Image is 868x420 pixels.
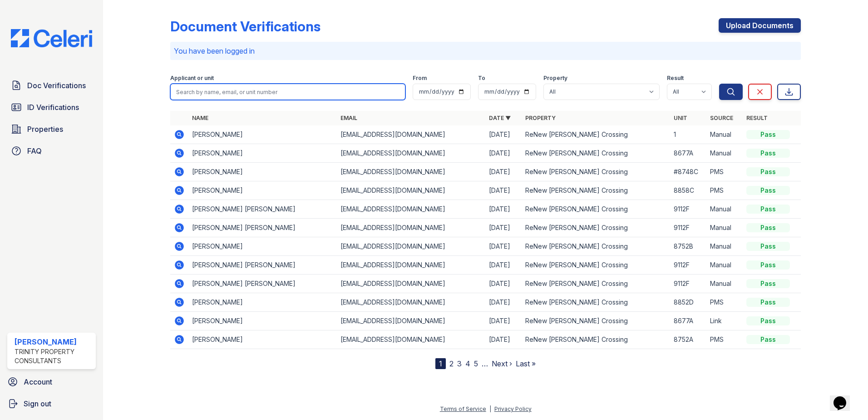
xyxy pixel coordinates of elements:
td: PMS [706,293,743,312]
label: Property [543,75,567,82]
td: ReNew [PERSON_NAME] Crossing [522,163,670,181]
td: [PERSON_NAME] [PERSON_NAME] [188,219,337,237]
td: 9112F [670,256,706,275]
td: [DATE] [485,330,522,349]
td: ReNew [PERSON_NAME] Crossing [522,312,670,330]
a: ID Verifications [7,98,96,116]
td: [PERSON_NAME] [188,181,337,200]
td: [EMAIL_ADDRESS][DOMAIN_NAME] [337,312,485,330]
td: Link [706,312,743,330]
td: Manual [706,237,743,256]
td: PMS [706,163,743,181]
td: [EMAIL_ADDRESS][DOMAIN_NAME] [337,237,485,256]
div: Pass [746,149,790,158]
td: [DATE] [485,237,522,256]
td: [EMAIL_ADDRESS][DOMAIN_NAME] [337,330,485,349]
div: 1 [435,358,446,369]
a: Last » [516,359,536,368]
td: [EMAIL_ADDRESS][DOMAIN_NAME] [337,219,485,237]
td: Manual [706,275,743,293]
div: Pass [746,260,790,270]
td: [EMAIL_ADDRESS][DOMAIN_NAME] [337,293,485,312]
a: Upload Documents [719,18,801,33]
span: … [482,358,488,369]
td: [DATE] [485,125,522,144]
div: Pass [746,223,790,232]
div: Pass [746,205,790,214]
a: Result [746,115,768,121]
td: [DATE] [485,144,522,163]
td: 9112F [670,275,706,293]
td: Manual [706,256,743,275]
div: Pass [746,167,790,176]
td: [PERSON_NAME] [188,144,337,163]
td: [PERSON_NAME] [188,312,337,330]
td: ReNew [PERSON_NAME] Crossing [522,293,670,312]
td: ReNew [PERSON_NAME] Crossing [522,219,670,237]
a: Next › [492,359,512,368]
input: Search by name, email, or unit number [170,84,405,100]
label: From [413,75,427,82]
td: [PERSON_NAME] [188,163,337,181]
div: Pass [746,242,790,251]
td: #8748C [670,163,706,181]
td: 9112F [670,219,706,237]
td: Manual [706,125,743,144]
td: [EMAIL_ADDRESS][DOMAIN_NAME] [337,144,485,163]
td: [PERSON_NAME] [188,293,337,312]
td: ReNew [PERSON_NAME] Crossing [522,200,670,219]
span: ID Verifications [27,102,79,113]
td: [PERSON_NAME] [188,237,337,256]
td: [DATE] [485,312,522,330]
td: 8752A [670,330,706,349]
p: You have been logged in [174,45,797,56]
td: Manual [706,200,743,219]
td: [PERSON_NAME] [PERSON_NAME] [188,256,337,275]
td: [DATE] [485,293,522,312]
td: [DATE] [485,163,522,181]
div: Pass [746,130,790,139]
td: [EMAIL_ADDRESS][DOMAIN_NAME] [337,275,485,293]
td: ReNew [PERSON_NAME] Crossing [522,181,670,200]
div: Pass [746,279,790,288]
span: FAQ [27,145,42,156]
span: Account [24,376,52,387]
label: Applicant or unit [170,75,214,82]
td: [EMAIL_ADDRESS][DOMAIN_NAME] [337,163,485,181]
td: ReNew [PERSON_NAME] Crossing [522,275,670,293]
td: [PERSON_NAME] [PERSON_NAME] [188,275,337,293]
td: [DATE] [485,200,522,219]
td: [PERSON_NAME] [PERSON_NAME] [188,200,337,219]
a: Unit [674,115,687,121]
td: 1 [670,125,706,144]
td: ReNew [PERSON_NAME] Crossing [522,144,670,163]
td: 8858C [670,181,706,200]
img: CE_Logo_Blue-a8612792a0a2168367f1c8372b55b34899dd931a85d93a1a3d3e32e68fde9ad4.png [4,29,99,47]
a: Sign out [4,395,99,413]
label: Result [667,75,684,82]
a: Source [710,115,733,121]
td: [DATE] [485,256,522,275]
div: | [489,405,491,412]
td: ReNew [PERSON_NAME] Crossing [522,237,670,256]
td: ReNew [PERSON_NAME] Crossing [522,125,670,144]
a: Terms of Service [440,405,486,412]
div: Document Verifications [170,18,321,35]
div: Pass [746,335,790,344]
div: Trinity Property Consultants [15,347,92,365]
td: [EMAIL_ADDRESS][DOMAIN_NAME] [337,256,485,275]
td: [EMAIL_ADDRESS][DOMAIN_NAME] [337,125,485,144]
span: Sign out [24,398,51,409]
td: Manual [706,144,743,163]
td: 8752B [670,237,706,256]
label: To [478,75,485,82]
td: [DATE] [485,181,522,200]
td: 8852D [670,293,706,312]
td: [PERSON_NAME] [188,125,337,144]
a: Property [525,115,556,121]
div: Pass [746,316,790,325]
a: Doc Verifications [7,76,96,95]
td: [EMAIL_ADDRESS][DOMAIN_NAME] [337,200,485,219]
div: Pass [746,298,790,307]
